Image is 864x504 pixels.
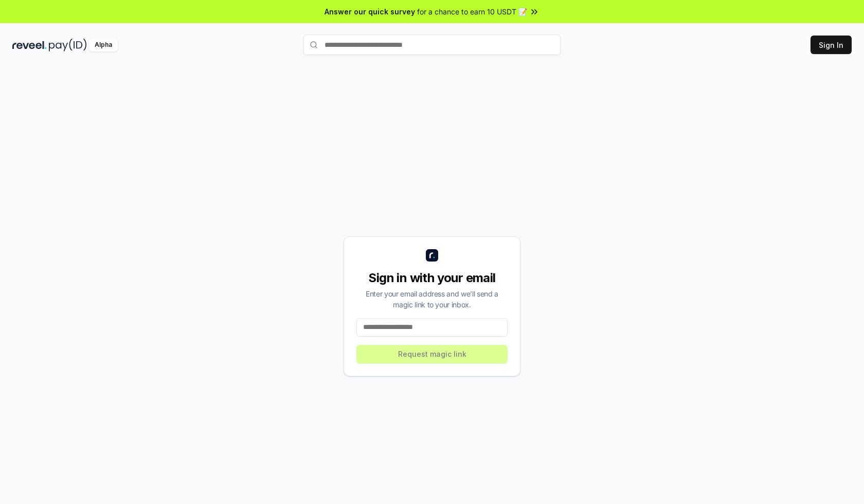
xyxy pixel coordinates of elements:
[417,6,527,17] span: for a chance to earn 10 USDT 📝
[356,288,508,310] div: Enter your email address and we’ll send a magic link to your inbox.
[49,39,87,51] img: pay_id
[325,6,415,17] span: Answer our quick survey
[12,39,47,51] img: reveel_dark
[356,270,508,286] div: Sign in with your email
[89,39,118,51] div: Alpha
[426,249,438,262] img: logo_small
[811,36,852,54] button: Sign In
